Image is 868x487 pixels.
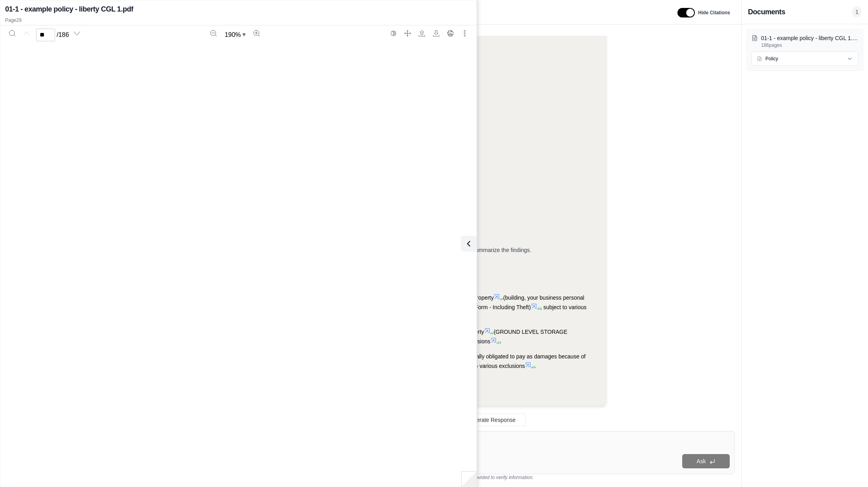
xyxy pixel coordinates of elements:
button: More actions [458,27,471,40]
h2: 01-1 - example policy - liberty CGL 1.pdf [5,4,133,15]
button: Regenerate Response [444,414,525,426]
button: Next page [71,27,83,40]
button: Full screen [401,27,414,40]
span: . [534,363,536,369]
button: Zoom in [250,27,263,40]
button: Open file [416,27,428,40]
span: 190 % [225,30,241,40]
input: Enter a page number [36,29,55,41]
button: Zoom out [207,27,220,40]
button: Download [430,27,443,40]
span: , subject to various exclusions [451,363,525,369]
button: Ask [682,454,730,468]
span: 1 [852,6,862,17]
span: / 186 [57,30,69,40]
span: Regenerate Response [460,417,515,423]
button: Zoom document [221,29,249,41]
p: 186 pages [761,42,858,48]
button: 01-1 - example policy - liberty CGL 1.pdf186pages [752,34,858,48]
button: Previous page [20,27,33,40]
p: 01-1 - example policy - liberty CGL 1.pdf [761,34,858,42]
span: caused by a covered peril, subject to various exclusions [353,338,490,345]
p: Page 29 [5,17,472,23]
button: Print [444,27,457,40]
span: caused by a covered cause of loss (Special Form - Including Theft) [366,304,531,310]
h3: Documents [748,6,785,17]
span: . [500,338,502,345]
span: Ask [696,458,706,464]
div: *Use references provided to verify information. [235,474,735,481]
span: Hide Citations [698,10,730,16]
button: Search [6,27,19,40]
button: Switch to the dark theme [387,27,400,40]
